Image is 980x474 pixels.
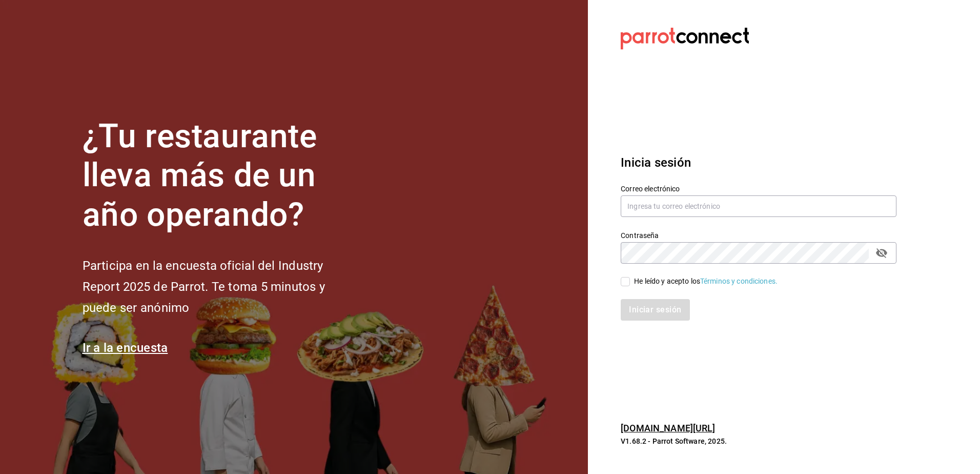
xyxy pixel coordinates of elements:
button: passwordField [873,244,890,262]
a: [DOMAIN_NAME][URL] [621,423,715,433]
input: Ingresa tu correo electrónico [621,195,896,217]
p: V1.68.2 - Parrot Software, 2025. [621,436,896,446]
a: Ir a la encuesta [83,341,168,355]
h2: Participa en la encuesta oficial del Industry Report 2025 de Parrot. Te toma 5 minutos y puede se... [83,255,359,318]
h3: Inicia sesión [621,153,896,172]
label: Correo electrónico [621,185,896,192]
label: Contraseña [621,231,896,239]
div: He leído y acepto los [634,276,778,287]
a: Términos y condiciones. [700,277,778,285]
h1: ¿Tu restaurante lleva más de un año operando? [83,117,359,235]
